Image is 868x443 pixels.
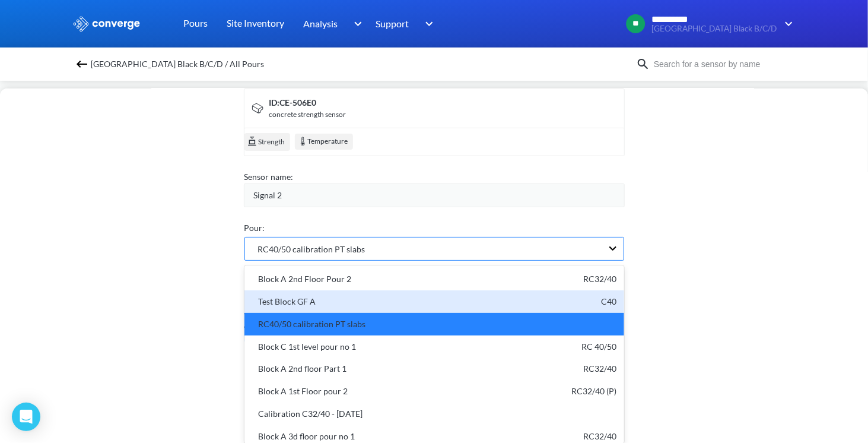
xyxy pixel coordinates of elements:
div: concrete strength sensor [269,109,346,121]
div: Test Block GF A [252,295,316,308]
div: Block A 3d floor pour no 1 [252,430,355,443]
img: downArrow.svg [418,17,437,31]
img: backspace.svg [75,57,89,71]
span: [GEOGRAPHIC_DATA] Black B/C/D / All Pours [91,56,265,72]
div: Block A 2nd floor Part 1 [252,362,347,375]
div: C40 [594,295,617,308]
div: Pour: [244,221,624,235]
img: downArrow.svg [777,17,796,31]
div: RC40/50 calibration PT slabs [252,318,366,331]
div: ID: CE-506E0 [269,96,346,109]
div: Block A 2nd Floor Pour 2 [252,273,352,286]
div: Calibration C32/40 - [DATE] [252,407,363,420]
img: temperature.svg [297,136,308,147]
div: Block C 1st level pour no 1 [252,340,357,353]
div: RC32/40 (P) [565,385,617,398]
div: Temperature [295,134,353,150]
span: [GEOGRAPHIC_DATA] Black B/C/D [652,24,777,33]
div: RC32/40 [577,362,617,375]
span: Analysis [304,16,338,31]
img: cube.svg [247,135,257,146]
div: Sensor name: [244,170,624,183]
div: RC32/40 [577,430,617,443]
span: RC40/50 calibration PT slabs [245,243,365,256]
div: RC 40/50 [575,340,617,353]
span: Support [376,16,409,31]
img: logo_ewhite.svg [72,16,141,31]
div: Block A 1st Floor pour 2 [252,385,348,398]
span: Strength [257,137,285,148]
div: Open Intercom Messenger [12,403,40,431]
img: signal-icon.svg [250,101,265,115]
img: icon-search.svg [636,57,650,71]
input: Search for a sensor by name [650,58,794,71]
img: downArrow.svg [346,17,365,31]
div: RC32/40 [577,273,617,286]
span: Signal 2 [254,189,282,202]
